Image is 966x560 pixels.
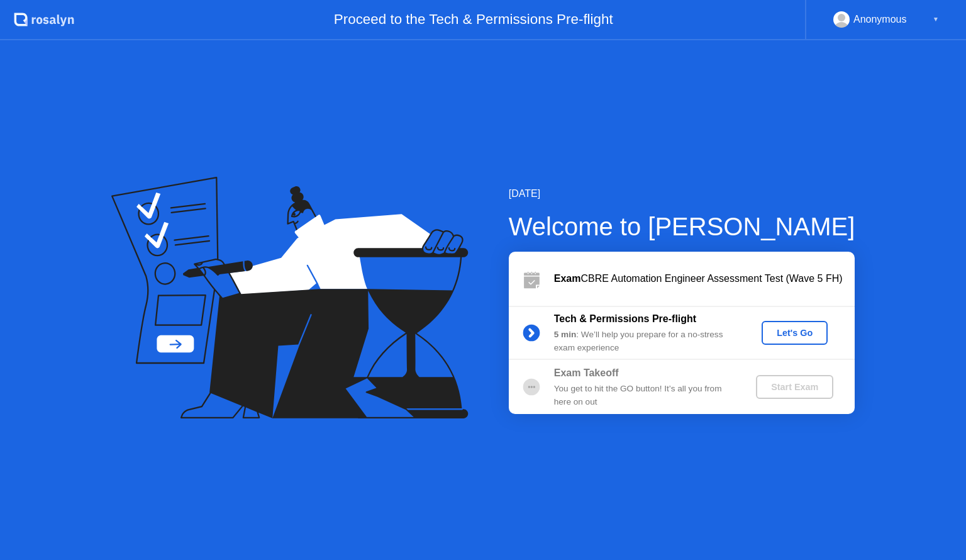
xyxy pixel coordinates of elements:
div: You get to hit the GO button! It’s all you from here on out [554,383,735,408]
b: Exam Takeoff [554,367,619,378]
b: Tech & Permissions Pre-flight [554,313,696,324]
div: : We’ll help you prepare for a no-stress exam experience [554,328,735,354]
div: ▼ [933,11,939,28]
div: Start Exam [761,382,828,392]
button: Let's Go [762,321,828,345]
div: CBRE Automation Engineer Assessment Test (Wave 5 FH) [554,271,855,286]
b: 5 min [554,330,577,339]
div: [DATE] [509,186,855,201]
div: Welcome to [PERSON_NAME] [509,208,855,245]
div: Let's Go [767,328,823,338]
div: Anonymous [853,11,907,28]
b: Exam [554,273,581,284]
button: Start Exam [756,375,833,399]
